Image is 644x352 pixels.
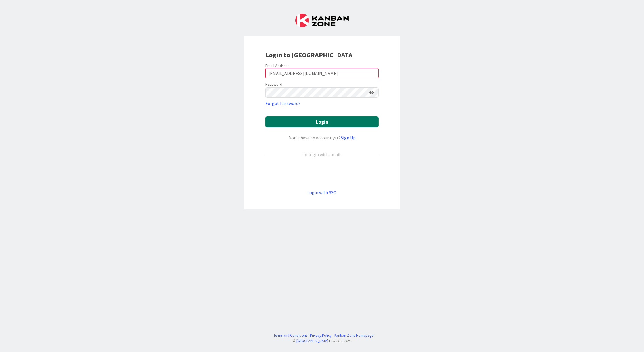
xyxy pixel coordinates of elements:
[302,151,342,158] div: or login with email
[341,135,356,141] a: Sign Up
[271,338,373,343] div: © LLC 2017- 2025 .
[335,333,373,338] a: Kanban Zone Homepage
[265,81,282,87] label: Password
[265,134,379,141] div: Don’t have an account yet?
[296,338,328,343] a: [GEOGRAPHIC_DATA]
[295,14,349,27] img: Kanban Zone
[265,116,379,127] button: Login
[274,333,308,338] a: Terms and Conditions
[265,51,355,59] b: Login to [GEOGRAPHIC_DATA]
[308,190,337,195] a: Login with SSO
[265,63,290,68] label: Email Address
[265,100,300,107] a: Forgot Password?
[263,167,381,180] iframe: Sign in with Google Button
[310,333,332,338] a: Privacy Policy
